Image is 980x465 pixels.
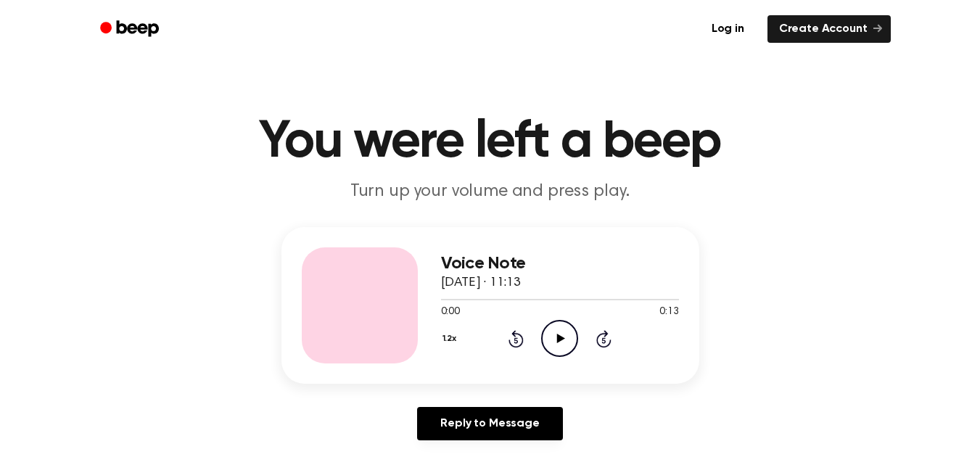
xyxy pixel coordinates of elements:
span: [DATE] · 11:13 [441,276,521,289]
span: 0:00 [441,305,460,320]
span: 0:13 [659,305,678,320]
p: Turn up your volume and press play. [212,180,769,204]
a: Log in [697,12,759,46]
h3: Voice Note [441,254,679,273]
a: Create Account [767,15,891,43]
a: Reply to Message [417,407,562,440]
a: Beep [90,15,172,44]
button: 1.2x [441,326,462,351]
h1: You were left a beep [119,116,862,168]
